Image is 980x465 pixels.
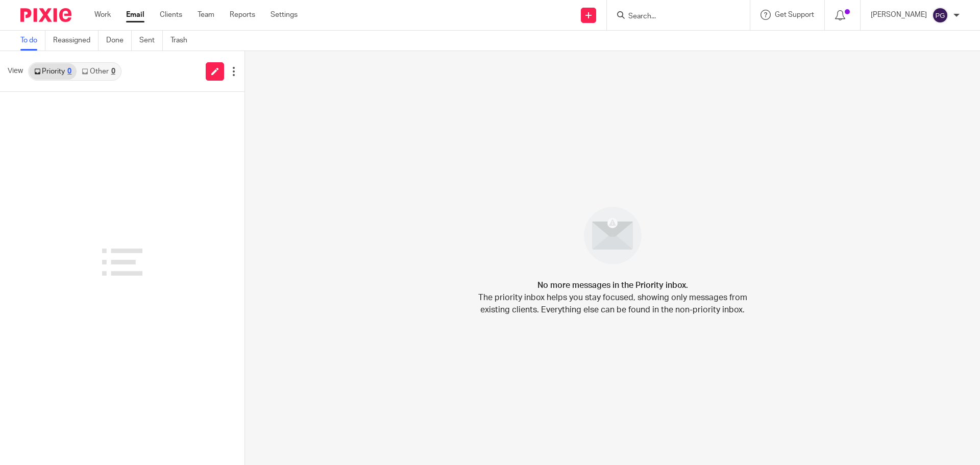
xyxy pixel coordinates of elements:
[230,10,255,20] a: Reports
[126,10,144,20] a: Email
[775,11,814,18] span: Get Support
[170,31,195,51] a: Trash
[932,7,948,23] img: svg%3E
[577,200,648,271] img: image
[139,31,163,51] a: Sent
[20,8,71,22] img: Pixie
[871,10,927,20] p: [PERSON_NAME]
[8,66,23,77] span: View
[111,68,115,75] div: 0
[477,291,748,316] p: The priority inbox helps you stay focused, showing only messages from existing clients. Everythin...
[29,63,77,80] a: Priority0
[271,10,298,20] a: Settings
[537,279,688,291] h4: No more messages in the Priority inbox.
[160,10,182,20] a: Clients
[20,31,45,51] a: To do
[198,10,214,20] a: Team
[94,10,111,20] a: Work
[627,12,719,21] input: Search
[67,68,71,75] div: 0
[53,31,99,51] a: Reassigned
[106,31,132,51] a: Done
[77,63,120,80] a: Other0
